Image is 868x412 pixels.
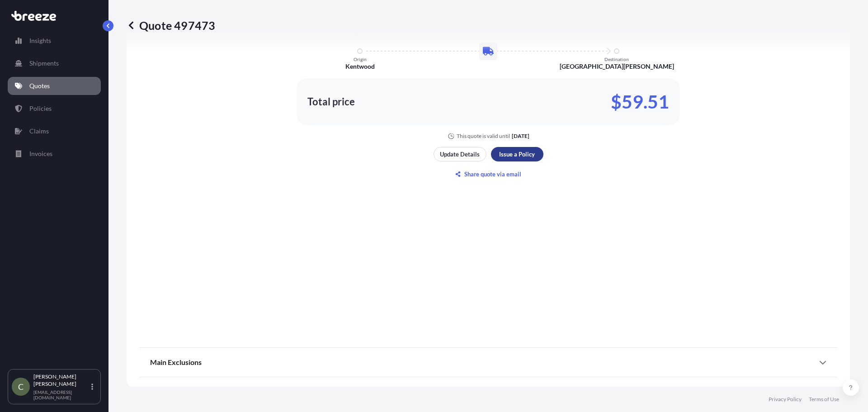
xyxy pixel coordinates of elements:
[611,95,669,109] p: $59.51
[29,59,59,68] p: Shipments
[150,358,202,367] span: Main Exclusions
[512,133,529,140] p: [DATE]
[560,62,674,71] p: [GEOGRAPHIC_DATA][PERSON_NAME]
[440,150,480,159] p: Update Details
[29,81,50,90] p: Quotes
[8,122,101,140] a: Claims
[345,62,375,71] p: Kentwood
[8,54,101,72] a: Shipments
[769,396,802,403] a: Privacy Policy
[29,127,49,136] p: Claims
[499,150,535,159] p: Issue a Policy
[491,147,543,161] button: Issue a Policy
[33,389,90,400] p: [EMAIL_ADDRESS][DOMAIN_NAME]
[8,32,101,50] a: Insights
[8,77,101,95] a: Quotes
[8,99,101,118] a: Policies
[354,57,367,62] p: Origin
[434,147,486,161] button: Update Details
[434,167,543,181] button: Share quote via email
[29,149,52,158] p: Invoices
[307,97,355,106] p: Total price
[33,373,90,388] p: [PERSON_NAME] [PERSON_NAME]
[29,36,51,45] p: Insights
[464,170,521,179] p: Share quote via email
[127,18,215,33] p: Quote 497473
[457,133,510,140] p: This quote is valid until
[809,396,839,403] a: Terms of Use
[604,57,629,62] p: Destination
[150,351,826,373] div: Main Exclusions
[29,104,52,113] p: Policies
[8,145,101,163] a: Invoices
[18,382,24,391] span: C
